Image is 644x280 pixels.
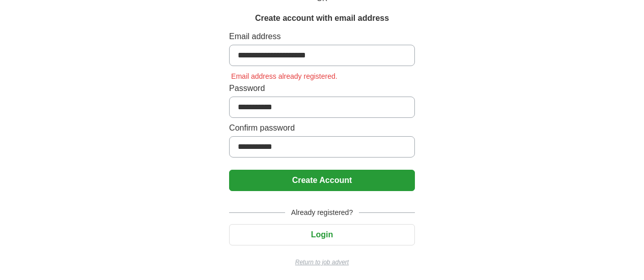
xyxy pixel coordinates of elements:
[229,82,415,95] label: Password
[255,12,389,24] h1: Create account with email address
[229,224,415,245] button: Login
[229,230,415,239] a: Login
[229,258,415,267] a: Return to job advert
[229,122,415,134] label: Confirm password
[229,170,415,191] button: Create Account
[229,72,340,80] span: Email address already registered.
[229,30,415,43] label: Email address
[285,207,359,218] span: Already registered?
